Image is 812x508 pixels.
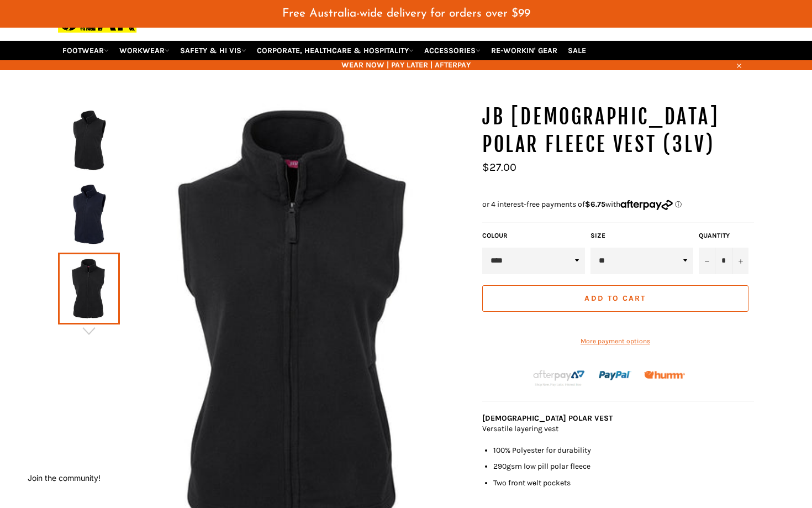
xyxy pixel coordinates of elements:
img: Workin Gear Ladies Polar Fleece Vest [64,184,114,245]
span: Add to Cart [584,294,646,303]
a: CORPORATE, HEALTHCARE & HOSPITALITY [252,41,418,60]
li: 100% Polyester for durability [493,445,754,455]
a: SALE [563,41,590,60]
a: ACCESSORIES [420,41,485,60]
li: Two front welt pockets [493,478,754,488]
span: $27.00 [482,161,516,174]
button: Increase item quantity by one [732,248,748,274]
strong: [DEMOGRAPHIC_DATA] POLAR VEST [482,413,613,423]
a: RE-WORKIN' GEAR [487,41,562,60]
label: Size [590,231,693,240]
a: More payment options [482,337,748,346]
img: Humm_core_logo_RGB-01_300x60px_small_195d8312-4386-4de7-b182-0ef9b6303a37.png [644,371,685,379]
label: Quantity [699,231,748,240]
a: WORKWEAR [115,41,174,60]
img: Afterpay-Logo-on-dark-bg_large.png [532,369,586,387]
label: COLOUR [482,231,585,240]
button: Reduce item quantity by one [699,248,715,274]
span: WEAR NOW | PAY LATER | AFTERPAY [58,60,754,70]
img: paypal.png [599,359,631,392]
span: Free Australia-wide delivery for orders over $99 [282,8,530,19]
button: Join the community! [28,473,101,483]
button: Add to Cart [482,285,748,312]
h1: JB [DEMOGRAPHIC_DATA] Polar Fleece Vest (3LV) [482,103,754,158]
img: Workin Gear Ladies Polar Fleece Vest [64,110,114,171]
a: SAFETY & HI VIS [176,41,251,60]
li: 290gsm low pill polar fleece [493,461,754,472]
p: Versatile layering vest [482,423,754,434]
a: FOOTWEAR [58,41,113,60]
